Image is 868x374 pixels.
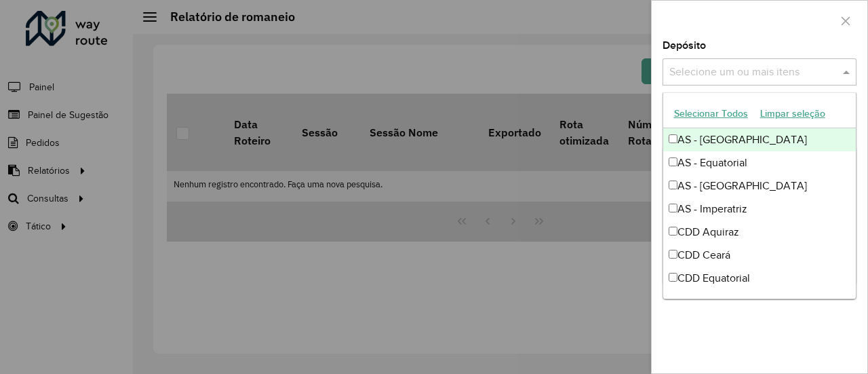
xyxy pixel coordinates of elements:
div: AS - [GEOGRAPHIC_DATA] [663,174,856,198]
div: AS - Equatorial [663,151,856,174]
label: Depósito [663,37,706,54]
button: Selecionar Todos [668,103,754,124]
div: AS - Imperatriz [663,198,856,221]
div: CDD Aquiraz [663,221,856,244]
button: Limpar seleção [754,103,831,124]
ng-dropdown-panel: Options list [663,92,857,299]
div: CDD [GEOGRAPHIC_DATA] [663,290,856,313]
div: AS - [GEOGRAPHIC_DATA] [663,128,856,151]
div: CDD Ceará [663,244,856,267]
div: CDD Equatorial [663,267,856,290]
